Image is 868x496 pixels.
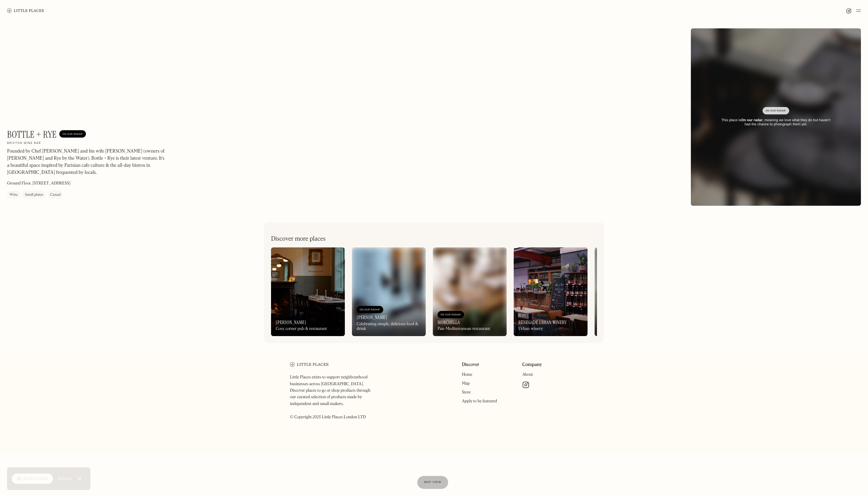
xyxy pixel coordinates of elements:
a: Settings [58,472,71,485]
a: Company [522,362,542,368]
a: Close Cookie Popup [74,473,86,484]
div: 🍪 Accept cookies [17,476,48,482]
p: Founded by Chef [PERSON_NAME] and his wife [PERSON_NAME] (owners of [PERSON_NAME] and Rye by the ... [7,148,167,176]
h2: Discover more places [271,235,326,243]
a: 🍪 Accept cookies [12,474,53,484]
a: Store [462,390,471,394]
div: Urban winery [518,326,543,331]
a: [PERSON_NAME]Cosy corner pub & restaurant [271,247,345,336]
div: Celebrating simple, delicious food & drink [357,322,421,332]
div: This place is , meaning we love what they do but haven’t had the chance to photograph them yet. [718,118,834,127]
a: On Our RadarMorchellaPan-Mediterranean restaurant [433,247,507,336]
h3: Renegade Urban Winery [518,320,567,325]
div: Pan-Mediterranean restaurant [438,326,490,331]
a: Renegade Urban WineryUrban winery [514,247,588,336]
a: About [522,372,533,377]
a: Discover [462,362,479,368]
div: On Our Radar [360,307,380,313]
h3: [PERSON_NAME] [276,320,306,325]
h3: Morchella [438,320,460,325]
a: Map [462,381,470,385]
h2: Brixton wine bar [7,141,41,145]
div: Casual [50,192,61,198]
a: On Our Radar[PERSON_NAME]Celebrating simple, delicious food & drink [352,247,426,336]
h3: [PERSON_NAME] [357,315,387,320]
div: Settings [58,476,71,481]
div: Cosy corner pub & restaurant [276,326,327,331]
a: On Our RadarBubalaMiddle Eastern vegetarian feasts [595,247,668,336]
a: Apply to be featured [462,399,497,403]
div: Wine [9,192,18,198]
a: Map view [417,476,448,489]
a: Home [462,372,472,377]
p: Ground Floor, [STREET_ADDRESS] [7,180,71,187]
div: On Our Radar [440,312,461,318]
div: Small plates [25,192,43,198]
span: Map view [424,481,441,484]
strong: On our radar [741,118,763,122]
h1: Bottle + Rye [7,129,56,140]
div: On Our Radar [62,131,83,137]
div: On Our Radar [766,108,786,114]
p: Little Places exists to support neighbourhood businesses across [GEOGRAPHIC_DATA]. Discover place... [290,374,376,420]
